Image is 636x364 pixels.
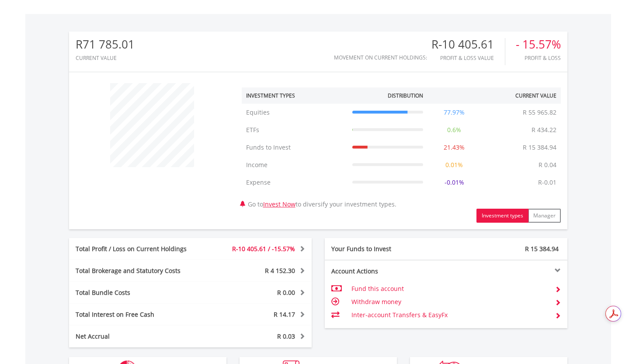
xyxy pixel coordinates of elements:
th: Current Value [481,87,561,104]
span: R 0.00 [277,288,295,297]
td: Withdraw money [351,295,548,308]
td: 0.01% [427,156,481,174]
div: Total Interest on Free Cash [69,310,211,319]
div: Distribution [388,92,423,99]
th: Investment Types [242,87,348,104]
div: Go to to diversify your investment types. [235,79,567,223]
td: Funds to Invest [242,139,348,156]
td: R 434.22 [527,121,561,139]
td: -0.01% [427,174,481,191]
span: R 0.03 [277,332,295,340]
td: R-0.01 [534,174,561,191]
div: Profit & Loss [516,55,561,61]
div: Profit & Loss Value [431,55,505,61]
td: Equities [242,104,348,121]
td: 21.43% [427,139,481,156]
div: R-10 405.61 [431,38,505,51]
div: Your Funds to Invest [325,245,446,253]
div: R71 785.01 [76,38,135,51]
div: Total Bundle Costs [69,288,211,297]
div: CURRENT VALUE [76,55,135,61]
span: R-10 405.61 / -15.57% [232,245,295,253]
span: R 14.17 [274,310,295,318]
td: Income [242,156,348,174]
button: Manager [528,209,561,223]
td: Expense [242,174,348,191]
div: Account Actions [325,267,446,276]
a: Invest Now [263,200,295,208]
td: R 55 965.82 [518,104,561,121]
td: ETFs [242,121,348,139]
td: R 0.04 [534,156,561,174]
span: R 15 384.94 [525,245,559,253]
span: R 4 152.30 [265,266,295,275]
div: Total Brokerage and Statutory Costs [69,266,211,275]
td: R 15 384.94 [518,139,561,156]
td: 77.97% [427,104,481,121]
button: Investment types [476,209,528,223]
div: Movement on Current Holdings: [334,55,427,60]
td: Fund this account [351,282,548,295]
div: - 15.57% [516,38,561,51]
div: Total Profit / Loss on Current Holdings [69,245,211,253]
td: Inter-account Transfers & EasyFx [351,308,548,322]
td: 0.6% [427,121,481,139]
div: Net Accrual [69,332,211,341]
